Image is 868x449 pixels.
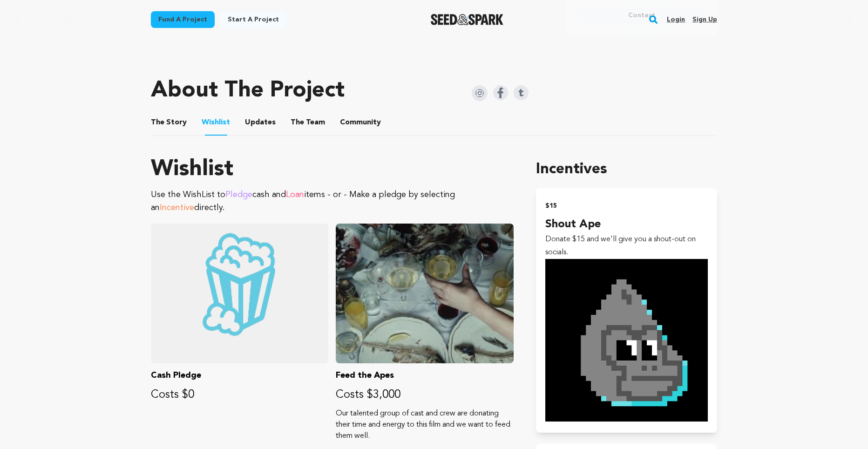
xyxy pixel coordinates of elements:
a: Login [667,12,685,27]
span: Community [340,117,381,128]
h1: About The Project [151,80,345,102]
h4: Shout Ape [545,216,708,233]
p: Feed the Apes [336,369,513,382]
a: Fund a project [151,11,215,28]
img: 1693540352-pixel.gif [545,259,708,422]
a: Sign up [692,12,717,27]
h1: Wishlist [151,158,514,181]
p: Cash Pledge [151,369,328,382]
a: Start a project [220,11,286,28]
span: Updates [245,117,276,128]
button: $15 Shout Ape Donate $15 and we'll give you a shout-out on socials. [536,188,717,433]
h1: Incentives [536,158,717,181]
img: Seed&Spark Facebook Icon [493,85,508,100]
a: Seed&Spark Homepage [431,14,504,25]
span: Incentive [160,204,194,212]
span: Loan [286,190,304,199]
p: Our talented group of cast and crew are donating their time and energy to this film and we want t... [336,408,513,442]
p: Costs $3,000 [336,388,513,402]
span: Pledge [225,190,252,199]
p: Costs $0 [151,388,328,402]
h2: $15 [545,199,708,212]
img: Seed&Spark Logo Dark Mode [431,14,504,25]
p: Use the WishList to cash and items - or - Make a pledge by selecting an directly. [151,188,514,214]
span: Wishlist [202,117,230,128]
span: Donate $15 and we'll give you a shout-out on socials. [545,236,696,256]
span: Story [151,117,187,128]
span: Team [291,117,325,128]
img: Seed&Spark Instagram Icon [472,85,488,101]
span: The [151,117,164,128]
span: The [291,117,304,128]
img: Seed&Spark Tumblr Icon [514,85,529,100]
